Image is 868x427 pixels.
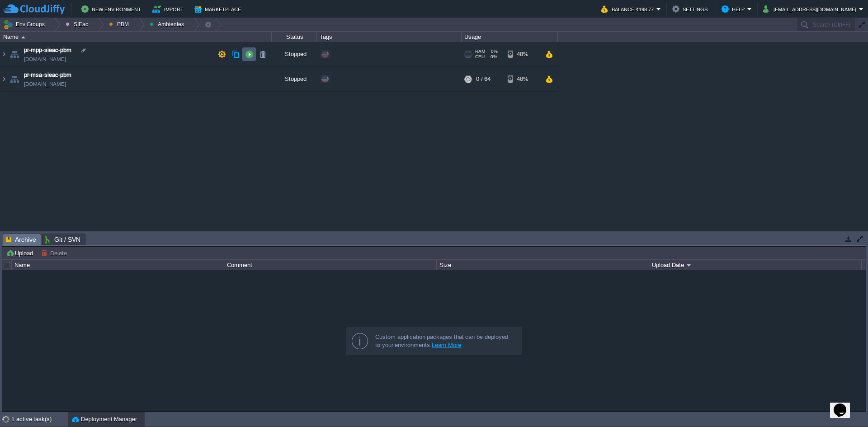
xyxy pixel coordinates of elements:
[489,49,498,54] span: 0%
[0,42,8,66] img: AMDAwAAAACH5BAEAAAAALAAAAAABAAEAAAICRAEAOw==
[475,54,485,60] span: CPU
[24,55,66,64] a: [DOMAIN_NAME]
[12,260,224,270] div: Name
[476,67,491,91] div: 0 / 64
[830,391,859,418] iframe: chat widget
[432,342,461,348] a: Learn More
[272,32,316,42] div: Status
[8,42,21,66] img: AMDAwAAAACH5BAEAAAAALAAAAAABAAEAAAICRAEAOw==
[11,412,68,427] div: 1 active task(s)
[150,18,187,31] button: Ambientes
[72,415,137,424] button: Deployment Manager
[375,333,514,349] div: Custom application packages that can be deployed to your environments.
[508,42,537,66] div: 48%
[24,70,71,80] a: pr-msa-sieac-pbm
[45,234,80,245] span: Git / SVN
[601,4,656,14] button: Balance ₹198.77
[672,4,710,14] button: Settings
[81,4,144,14] button: New Environment
[152,4,186,14] button: Import
[109,18,132,31] button: PBM
[475,49,485,54] span: RAM
[317,32,461,42] div: Tags
[722,4,747,14] button: Help
[66,18,91,31] button: SIEac
[1,32,271,42] div: Name
[24,80,66,89] a: [DOMAIN_NAME]
[6,234,36,245] span: Archive
[41,249,70,257] button: Delete
[21,36,25,38] img: AMDAwAAAACH5BAEAAAAALAAAAAABAAEAAAICRAEAOw==
[194,4,244,14] button: Marketplace
[488,54,497,60] span: 0%
[272,42,317,66] div: Stopped
[462,32,557,42] div: Usage
[24,46,71,55] a: pr-mpp-sieac-pbm
[6,249,36,257] button: Upload
[763,4,859,14] button: [EMAIL_ADDRESS][DOMAIN_NAME]
[272,67,317,91] div: Stopped
[3,18,48,31] button: Env Groups
[3,4,65,15] img: CloudJiffy
[650,260,861,270] div: Upload Date
[0,67,8,91] img: AMDAwAAAACH5BAEAAAAALAAAAAABAAEAAAICRAEAOw==
[8,67,21,91] img: AMDAwAAAACH5BAEAAAAALAAAAAABAAEAAAICRAEAOw==
[225,260,436,270] div: Comment
[508,67,537,91] div: 48%
[437,260,649,270] div: Size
